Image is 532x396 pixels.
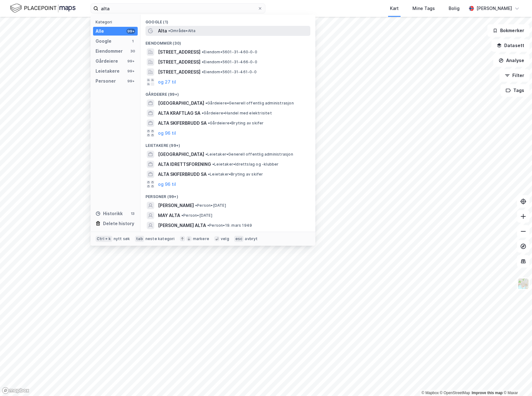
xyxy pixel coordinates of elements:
[195,203,197,208] span: •
[96,37,111,45] div: Google
[491,39,530,52] button: Datasett
[158,129,176,137] button: og 96 til
[98,4,258,13] input: Søk på adresse, matrikkel, gårdeiere, leietakere eller personer
[234,236,244,242] div: esc
[126,59,135,64] div: 99+
[140,15,315,26] div: Google (1)
[205,101,207,105] span: •
[158,119,207,127] span: ALTA SKIFERBRUDD SA
[96,77,116,85] div: Personer
[158,48,200,56] span: [STREET_ADDRESS]
[493,54,530,67] button: Analyse
[158,78,176,86] button: og 27 til
[130,39,135,44] div: 1
[158,58,200,66] span: [STREET_ADDRESS]
[168,28,195,33] span: Område • Alta
[96,210,123,217] div: Historikk
[440,391,470,395] a: OpenStreetMap
[126,69,135,74] div: 99+
[193,236,209,241] div: markere
[126,29,135,34] div: 99+
[517,278,529,290] img: Z
[208,172,210,176] span: •
[96,67,120,75] div: Leietakere
[158,151,204,158] span: [GEOGRAPHIC_DATA]
[135,236,144,242] div: tab
[208,121,210,125] span: •
[202,111,272,116] span: Gårdeiere • Handel med elektrisitet
[500,84,530,97] button: Tags
[158,212,180,219] span: MAY ALTA
[205,101,294,106] span: Gårdeiere • Generell offentlig administrasjon
[145,236,175,241] div: neste kategori
[140,138,315,149] div: Leietakere (99+)
[181,213,183,218] span: •
[221,236,229,241] div: velg
[205,152,207,157] span: •
[158,222,206,229] span: [PERSON_NAME] ALTA
[140,87,315,98] div: Gårdeiere (99+)
[472,391,503,395] a: Improve this map
[207,223,209,228] span: •
[212,162,279,167] span: Leietaker • Idrettslag og -klubber
[158,109,200,117] span: ALTA KRAFTLAG SA
[96,27,104,35] div: Alle
[208,121,264,126] span: Gårdeiere • Bryting av skifer
[207,223,252,228] span: Person • 19. mars 1949
[114,236,130,241] div: nytt søk
[212,162,214,167] span: •
[168,28,170,33] span: •
[205,152,293,157] span: Leietaker • Generell offentlig administrasjon
[130,49,135,54] div: 30
[158,68,200,76] span: [STREET_ADDRESS]
[245,236,258,241] div: avbryt
[2,387,29,394] a: Mapbox homepage
[202,60,257,65] span: Eiendom • 5601-31-466-0-0
[202,50,257,55] span: Eiendom • 5601-31-460-0-0
[487,24,530,37] button: Bokmerker
[96,57,118,65] div: Gårdeiere
[476,5,512,12] div: [PERSON_NAME]
[500,69,530,82] button: Filter
[158,27,167,35] span: Alta
[140,189,315,200] div: Personer (99+)
[202,111,204,115] span: •
[195,203,226,208] span: Person • [DATE]
[202,70,204,74] span: •
[202,70,257,75] span: Eiendom • 5601-31-461-0-0
[158,171,207,178] span: ALTA SKIFERBRUDD SA
[140,36,315,47] div: Eiendommer (30)
[130,211,135,216] div: 13
[158,99,204,107] span: [GEOGRAPHIC_DATA]
[158,161,211,168] span: ALTA IDRETTSFORENING
[501,366,532,396] iframe: Chat Widget
[208,172,263,177] span: Leietaker • Bryting av skifer
[181,213,212,218] span: Person • [DATE]
[202,60,204,64] span: •
[158,202,194,209] span: [PERSON_NAME]
[421,391,439,395] a: Mapbox
[158,181,176,188] button: og 96 til
[96,47,123,55] div: Eiendommer
[103,220,134,227] div: Delete history
[412,5,435,12] div: Mine Tags
[449,5,460,12] div: Bolig
[501,366,532,396] div: Kontrollprogram for chat
[126,79,135,84] div: 99+
[202,50,204,54] span: •
[96,236,112,242] div: Ctrl + k
[96,20,138,24] div: Kategori
[10,3,76,14] img: logo.f888ab2527a4732fd821a326f86c7f29.svg
[390,5,399,12] div: Kart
